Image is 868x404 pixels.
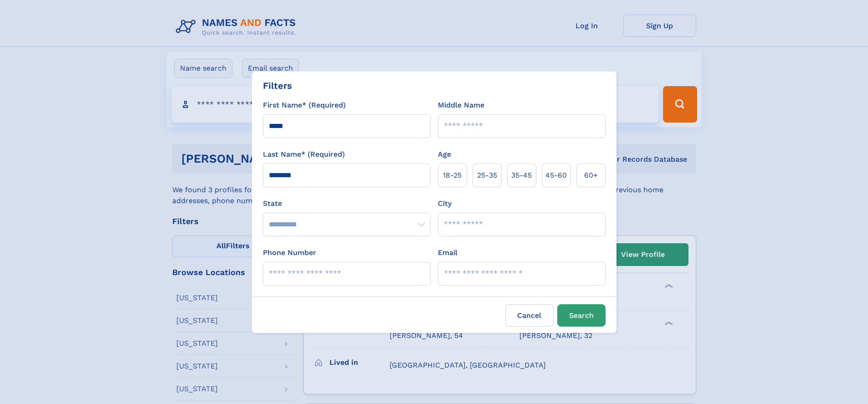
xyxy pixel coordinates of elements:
[263,198,431,209] label: State
[477,170,497,181] span: 25‑35
[438,247,457,258] label: Email
[263,247,316,258] label: Phone Number
[511,170,532,181] span: 35‑45
[263,100,346,111] label: First Name* (Required)
[584,170,598,181] span: 60+
[263,79,292,92] div: Filters
[438,149,451,160] label: Age
[545,170,567,181] span: 45‑60
[443,170,462,181] span: 18‑25
[505,304,554,327] label: Cancel
[438,198,452,209] label: City
[557,304,606,327] button: Search
[438,100,484,111] label: Middle Name
[263,149,345,160] label: Last Name* (Required)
